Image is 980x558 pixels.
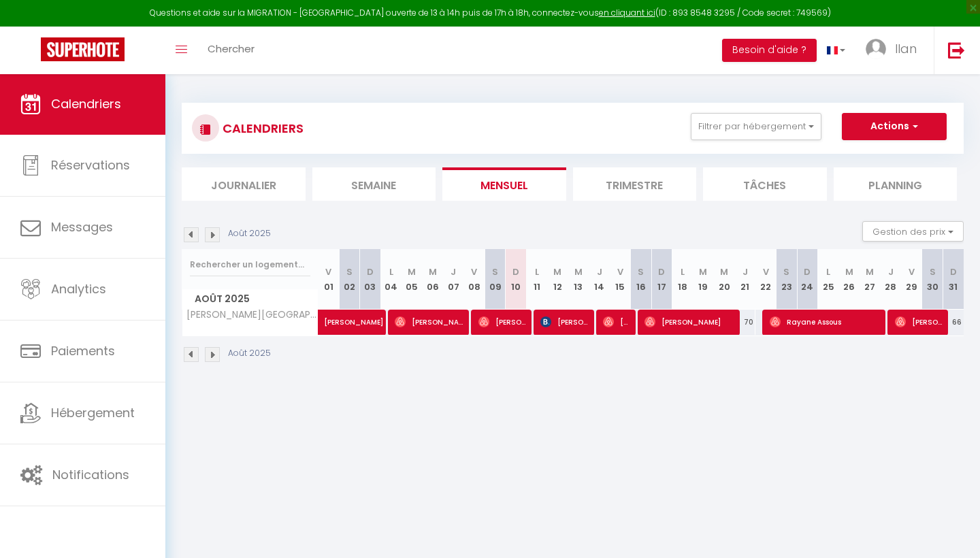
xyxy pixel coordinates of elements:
th: 13 [568,249,589,310]
div: 70 [734,310,755,335]
h3: CALENDRIERS [219,113,304,144]
span: Réservations [51,157,130,174]
th: 05 [402,249,423,310]
img: Super Booking [41,37,125,61]
span: Notifications [52,466,129,483]
th: 26 [838,249,860,310]
th: 20 [714,249,735,310]
abbr: D [658,265,665,278]
abbr: J [451,265,456,278]
abbr: M [845,265,853,278]
span: Août 2025 [182,289,318,309]
abbr: M [699,265,707,278]
abbr: M [574,265,583,278]
abbr: M [429,265,437,278]
span: [PERSON_NAME] [324,302,418,328]
th: 15 [610,249,631,310]
div: 66 [943,310,964,335]
abbr: V [909,265,915,278]
th: 24 [797,249,818,310]
button: Gestion des prix [862,221,964,242]
th: 01 [318,249,340,310]
span: Rayane Assous [770,309,882,335]
button: Besoin d'aide ? [722,39,817,62]
abbr: V [325,265,331,278]
abbr: M [408,265,416,278]
abbr: J [597,265,602,278]
li: Trimestre [573,167,697,201]
th: 06 [422,249,443,310]
abbr: M [553,265,561,278]
th: 21 [734,249,755,310]
abbr: S [346,265,353,278]
abbr: D [804,265,811,278]
abbr: L [535,265,539,278]
abbr: S [638,265,644,278]
th: 04 [380,249,402,310]
span: [PERSON_NAME] [395,309,465,335]
li: Semaine [312,167,436,201]
abbr: S [930,265,936,278]
th: 08 [464,249,485,310]
abbr: L [681,265,685,278]
th: 12 [547,249,568,310]
img: ... [866,39,886,59]
li: Mensuel [442,167,566,201]
th: 07 [443,249,464,310]
th: 22 [755,249,777,310]
button: Actions [842,113,947,140]
img: logout [948,42,965,59]
abbr: D [950,265,957,278]
a: ... Ilan [855,27,934,74]
th: 25 [818,249,839,310]
a: en cliquant ici [599,7,655,18]
span: Messages [51,218,113,235]
abbr: D [512,265,519,278]
th: 29 [901,249,922,310]
span: Paiements [51,342,115,359]
th: 19 [693,249,714,310]
abbr: V [617,265,623,278]
li: Tâches [703,167,827,201]
th: 27 [860,249,881,310]
abbr: L [389,265,393,278]
button: Filtrer par hébergement [691,113,821,140]
span: [PERSON_NAME][GEOGRAPHIC_DATA] 10 [PERSON_NAME] [GEOGRAPHIC_DATA], [GEOGRAPHIC_DATA] [184,310,321,320]
span: Analytics [51,280,106,297]
p: Août 2025 [228,347,271,360]
th: 30 [922,249,943,310]
th: 16 [630,249,651,310]
abbr: M [866,265,874,278]
abbr: S [783,265,789,278]
th: 09 [485,249,506,310]
abbr: S [492,265,498,278]
abbr: D [367,265,374,278]
abbr: V [763,265,769,278]
span: [PERSON_NAME] [540,309,589,335]
a: [PERSON_NAME] [318,310,340,335]
li: Journalier [182,167,306,201]
th: 17 [651,249,672,310]
span: [PERSON_NAME] [603,309,631,335]
span: [PERSON_NAME] [895,309,944,335]
th: 31 [943,249,964,310]
th: 18 [672,249,693,310]
abbr: L [826,265,830,278]
abbr: J [888,265,894,278]
a: Chercher [197,27,265,74]
abbr: M [720,265,728,278]
span: Chercher [208,42,255,56]
th: 23 [777,249,798,310]
abbr: V [471,265,477,278]
span: [PERSON_NAME] [644,309,736,335]
abbr: J [742,265,748,278]
th: 10 [506,249,527,310]
p: Août 2025 [228,227,271,240]
span: Hébergement [51,404,135,421]
th: 02 [339,249,360,310]
span: [PERSON_NAME] [478,309,527,335]
li: Planning [834,167,958,201]
input: Rechercher un logement... [190,252,310,277]
th: 03 [360,249,381,310]
span: Calendriers [51,95,121,112]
